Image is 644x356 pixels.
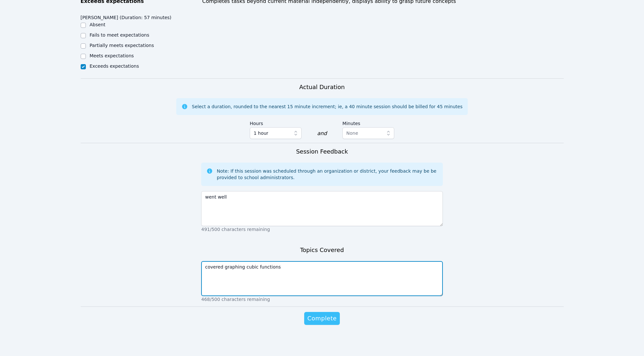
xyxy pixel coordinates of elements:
[81,12,172,21] legend: [PERSON_NAME] (Duration: 57 minutes)
[217,168,438,181] div: Note: If this session was scheduled through an organization or district, your feedback may be be ...
[304,312,340,325] button: Complete
[342,127,394,139] button: None
[250,127,302,139] button: 1 hour
[342,118,394,127] label: Minutes
[317,130,327,137] div: and
[300,246,344,255] h3: Topics Covered
[296,147,348,156] h3: Session Feedback
[90,22,106,27] label: Absent
[90,63,139,69] label: Exceeds expectations
[201,261,443,296] textarea: covered graphing cubic functions
[192,103,462,110] div: Select a duration, rounded to the nearest 15 minute increment; ie, a 40 minute session should be ...
[90,32,149,38] label: Fails to meet expectations
[201,226,443,233] p: 491/500 characters remaining
[201,296,443,303] p: 468/500 characters remaining
[90,53,134,58] label: Meets expectations
[90,43,154,48] label: Partially meets expectations
[307,314,337,323] span: Complete
[250,118,302,127] label: Hours
[201,191,443,226] textarea: went well
[346,131,358,136] span: None
[299,83,345,92] h3: Actual Duration
[254,129,268,137] span: 1 hour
